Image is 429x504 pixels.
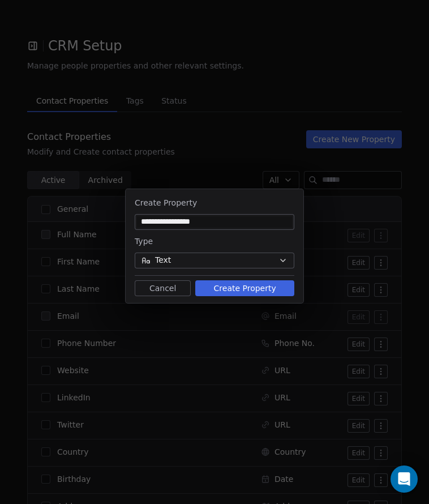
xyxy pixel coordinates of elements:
button: Text [135,253,294,268]
button: Create Property [195,280,294,296]
button: Cancel [135,280,191,296]
span: Type [135,237,153,246]
span: Create Property [135,198,197,207]
span: Text [155,254,171,266]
